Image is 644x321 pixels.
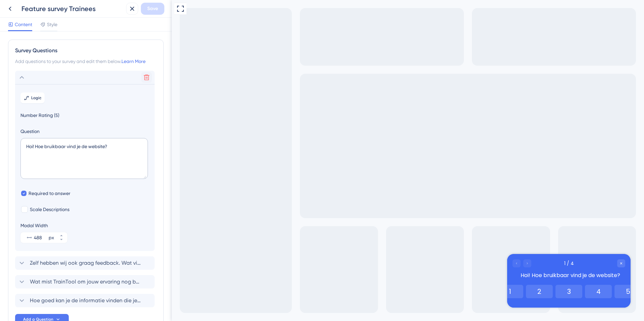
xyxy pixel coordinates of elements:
[47,20,57,28] span: Style
[20,111,149,119] span: Number Rating (5)
[48,31,75,44] button: Rate 3
[29,189,70,197] span: Required to answer
[20,221,67,230] div: Modal Width
[107,31,134,44] button: Rate 5
[335,254,459,308] iframe: UserGuiding Survey
[141,3,164,15] button: Save
[20,138,148,179] textarea: Hoi! Hoe bruikbaar vind je de website?
[30,259,141,267] span: Zelf hebben wij ook graag feedback. Wat vind jij dat beter kan in TrainTool?
[21,4,123,13] div: Feature survey Trainees
[15,57,157,65] div: Add questions to your survey and edit them below.
[30,297,141,305] span: Hoe goed kan je de informatie vinden die je zoekt?
[19,31,46,44] button: Rate 2
[55,232,67,238] button: px
[55,238,67,243] button: px
[121,59,146,64] a: Learn More
[20,92,45,103] button: Logic
[15,20,32,28] span: Content
[147,5,158,13] span: Save
[31,95,42,101] span: Logic
[30,278,141,286] span: Wat mist TrainTool om jouw ervaring nog beter te maken?
[15,47,157,55] div: Survey Questions
[20,127,149,135] label: Question
[49,234,54,242] div: px
[78,31,105,44] button: Rate 4
[34,234,47,242] input: px
[30,205,69,213] span: Scale Descriptions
